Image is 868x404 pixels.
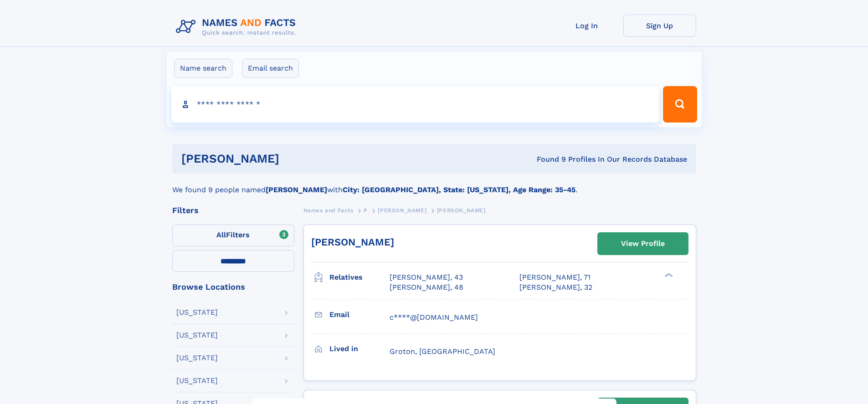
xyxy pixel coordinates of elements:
[378,205,426,216] a: [PERSON_NAME]
[172,15,303,39] img: Logo Names and Facts
[176,377,218,384] div: [US_STATE]
[364,205,368,216] a: P
[171,86,659,123] input: search input
[663,86,697,123] button: Search Button
[519,282,592,292] a: [PERSON_NAME], 32
[266,185,327,194] b: [PERSON_NAME]
[329,307,390,322] h3: Email
[303,205,354,216] a: Names and Facts
[311,236,394,248] a: [PERSON_NAME]
[216,230,226,239] span: All
[329,270,390,285] h3: Relatives
[364,207,368,214] span: P
[378,207,426,214] span: [PERSON_NAME]
[623,15,696,37] a: Sign Up
[176,309,218,316] div: [US_STATE]
[550,15,623,37] a: Log In
[181,153,408,164] h1: [PERSON_NAME]
[437,207,486,214] span: [PERSON_NAME]
[519,272,591,282] a: [PERSON_NAME], 71
[172,206,294,215] div: Filters
[621,233,665,254] div: View Profile
[390,272,463,282] a: [PERSON_NAME], 43
[176,354,218,362] div: [US_STATE]
[408,154,687,164] div: Found 9 Profiles In Our Records Database
[172,225,294,246] label: Filters
[172,283,294,291] div: Browse Locations
[390,347,495,356] span: Groton, [GEOGRAPHIC_DATA]
[176,332,218,339] div: [US_STATE]
[242,59,299,78] label: Email search
[174,59,232,78] label: Name search
[172,174,696,195] div: We found 9 people named with .
[390,282,463,292] a: [PERSON_NAME], 48
[329,341,390,357] h3: Lived in
[598,233,688,255] a: View Profile
[343,185,575,194] b: City: [GEOGRAPHIC_DATA], State: [US_STATE], Age Range: 35-45
[663,272,673,278] div: ❯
